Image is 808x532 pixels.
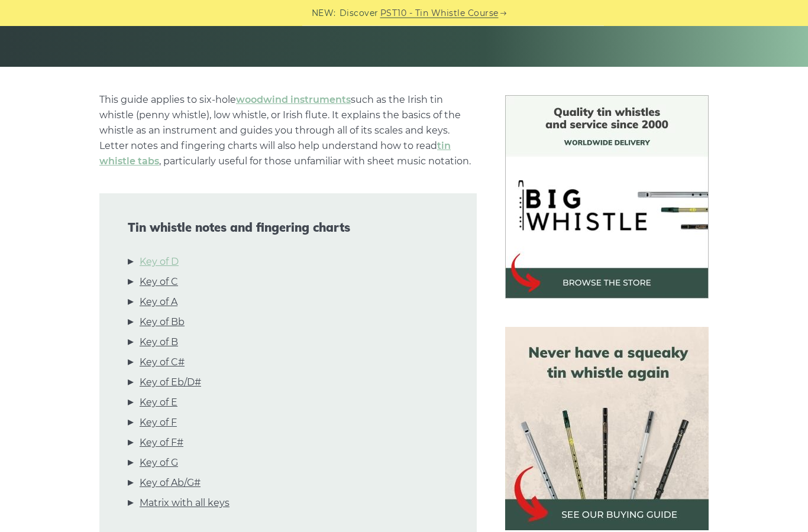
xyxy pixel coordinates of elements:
[140,275,178,290] a: Key of C
[140,416,177,431] a: Key of F
[505,96,709,299] img: BigWhistle Tin Whistle Store
[140,315,185,330] a: Key of Bb
[140,255,179,270] a: Key of D
[380,7,499,20] a: PST10 - Tin Whistle Course
[140,375,201,391] a: Key of Eb/D#
[140,355,185,371] a: Key of C#
[99,93,477,170] p: This guide applies to six-hole such as the Irish tin whistle (penny whistle), low whistle, or Iri...
[340,7,379,20] span: Discover
[312,7,336,20] span: NEW:
[236,95,351,106] a: woodwind instruments
[140,395,177,411] a: Key of E
[140,436,183,451] a: Key of F#
[128,221,448,235] span: Tin whistle notes and fingering charts
[140,456,178,471] a: Key of G
[140,496,230,511] a: Matrix with all keys
[140,295,177,310] a: Key of A
[505,327,709,531] img: tin whistle buying guide
[140,335,178,351] a: Key of B
[140,476,201,491] a: Key of Ab/G#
